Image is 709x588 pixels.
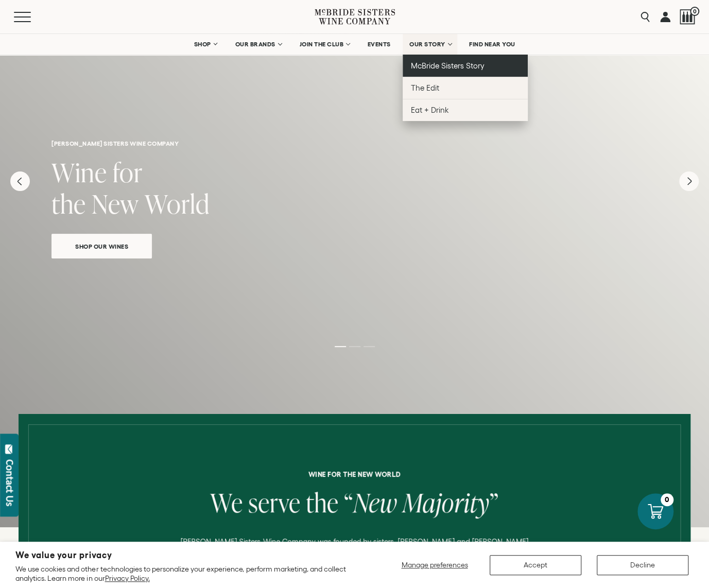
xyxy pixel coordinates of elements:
li: Page dot 3 [364,346,375,347]
span: OUR BRANDS [235,41,275,48]
span: “ [344,485,353,520]
div: Contact Us [5,459,15,506]
span: Majority [403,485,490,520]
span: the [51,186,86,221]
span: Wine [51,154,107,190]
li: Page dot 1 [335,346,346,347]
span: serve [248,485,300,520]
h2: We value your privacy [15,551,361,560]
a: SHOP [187,34,223,55]
button: Decline [597,555,688,575]
h6: Wine for the new world [26,471,683,478]
span: We [210,485,243,520]
a: Privacy Policy. [105,574,150,582]
a: The Edit [403,77,528,99]
span: OUR STORY [409,41,445,48]
button: Accept [490,555,581,575]
h6: [PERSON_NAME] sisters wine company [51,140,658,147]
span: ” [490,485,499,520]
span: Manage preferences [401,561,468,569]
span: World [145,186,210,221]
span: for [113,154,143,190]
a: FIND NEAR YOU [462,34,522,55]
span: Shop Our Wines [57,240,146,252]
a: OUR BRANDS [228,34,287,55]
a: OUR STORY [403,34,458,55]
span: JOIN THE CLUB [299,41,343,48]
span: New [92,186,139,221]
span: EVENTS [368,41,391,48]
p: We use cookies and other technologies to personalize your experience, perform marketing, and coll... [15,564,361,583]
span: New [353,485,397,520]
button: Next [679,171,699,191]
li: Page dot 2 [349,346,360,347]
a: Eat + Drink [403,99,528,121]
span: Eat + Drink [411,106,449,114]
a: Shop Our Wines [51,234,152,258]
a: McBride Sisters Story [403,55,528,77]
div: 0 [661,493,673,506]
span: the [306,485,339,520]
span: FIND NEAR YOU [469,41,515,48]
button: Mobile Menu Trigger [14,12,51,22]
span: SHOP [194,41,211,48]
a: JOIN THE CLUB [292,34,356,55]
button: Manage preferences [395,555,474,575]
a: EVENTS [361,34,397,55]
span: McBride Sisters Story [411,61,485,70]
span: The Edit [411,83,439,92]
span: 0 [690,7,699,16]
button: Previous [10,171,30,191]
